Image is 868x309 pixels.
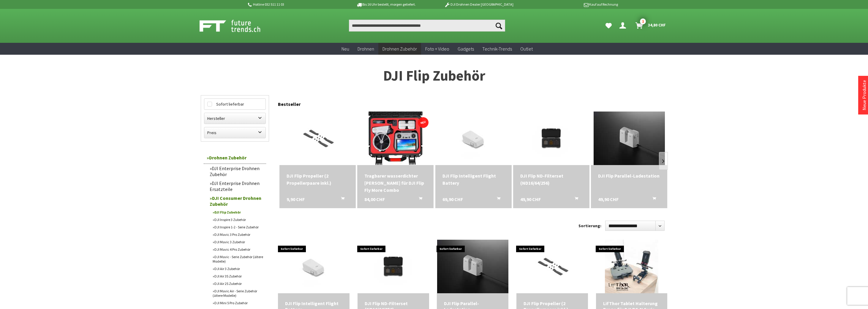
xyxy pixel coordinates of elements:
button: Suchen [493,20,505,32]
div: DJI Flip ND-Filterset (ND16/64/256) [520,172,582,186]
a: Foto + Video [421,43,453,55]
span: Drohnen [358,46,374,52]
button: In den Warenkorb [645,196,660,203]
button: In den Warenkorb [490,196,504,203]
button: In den Warenkorb [567,196,582,203]
a: DJI Enterprise Drohnen Ersatzteile [207,179,266,194]
img: Shop Futuretrends - zur Startseite wechseln [200,18,273,33]
span: Drohnen Zubehör [382,46,417,52]
a: DJI Flip ND-Filterset (ND16/64/256) 49,90 CHF In den Warenkorb [520,172,582,186]
a: Warenkorb [633,20,669,32]
button: In den Warenkorb [412,196,426,203]
a: DJI Consumer Drohnen Zubehör [207,194,266,208]
a: Outlet [516,43,537,55]
h1: DJI Flip Zubehör [201,68,668,83]
a: DJI Mavic 4 Pro Zubehör [210,246,266,253]
span: 9,90 CHF [287,196,305,203]
span: 1 [640,18,646,24]
span: Gadgets [458,46,474,52]
p: Bis 16 Uhr bestellt, morgen geliefert. [340,1,432,8]
a: Neue Produkte [861,80,867,110]
a: Gadgets [453,43,478,55]
a: Technik-Trends [478,43,516,55]
span: Neu [341,46,349,52]
img: Tragbarer wasserdichter Hartschalenkoffer für DJI Flip Fly More Combo [369,112,423,165]
a: Drohnen [353,43,378,55]
span: 84,00 CHF [364,196,385,203]
a: DJI Air 3 Zubehör [210,265,266,272]
div: Tragbarer wasserdichter [PERSON_NAME] für DJI Flip Fly More Combo [364,172,426,194]
a: Meine Favoriten [603,20,615,32]
span: Foto + Video [425,46,449,52]
img: DJI Flip Parallel-Ladestation [437,240,508,293]
a: DJI Enterprise Drohnen Zubehör [207,164,266,179]
a: DJI Mavic Air - Serie Zubehör (ältere Modelle) [210,287,266,299]
a: DJI Inspire 1-2 - Serie Zubehör [210,223,266,231]
label: Sortierung: [578,221,601,230]
a: DJI Mini 5 Pro Zubehör [210,299,266,307]
p: DJI Drohnen Dealer [GEOGRAPHIC_DATA] [432,1,525,8]
a: DJI Flip Intelligent Flight Battery 69,90 CHF In den Warenkorb [442,172,505,186]
img: DJI Flip ND-Filterset (ND16/64/256) [358,240,429,293]
span: 34,80 CHF [648,20,666,30]
a: Neu [337,43,353,55]
a: DJI Air 2S Zubehör [210,280,266,287]
a: DJI Mavic 3 Pro Zubehör [210,231,266,238]
a: Tragbarer wasserdichter [PERSON_NAME] für DJI Flip Fly More Combo 84,00 CHF In den Warenkorb [364,172,426,194]
a: DJI Mavic 3 Zubehör [210,238,266,246]
span: Outlet [520,46,533,52]
label: Hersteller [204,113,265,124]
div: DJI Flip Intelligent Flight Battery [442,172,505,186]
a: DJI Flip Propeller (2 Propellerpaare inkl.) 9,90 CHF In den Warenkorb [287,172,349,186]
p: Kauf auf Rechnung [525,1,618,8]
input: Produkt, Marke, Kategorie, EAN, Artikelnummer… [349,20,505,32]
button: In den Warenkorb [334,196,348,203]
div: DJI Flip Parallel-Ladestation [598,172,660,179]
span: Technik-Trends [482,46,512,52]
label: Sofort lieferbar [204,99,265,109]
a: DJI Flip Zubehör [210,208,266,216]
a: Drohnen Zubehör [204,152,266,164]
img: DJI Flip Propeller (2 Propellerpaare inkl.) [516,240,588,293]
span: 69,90 CHF [442,196,463,203]
div: DJI Flip Propeller (2 Propellerpaare inkl.) [287,172,349,186]
div: Bestseller [278,95,668,110]
a: Hi, Richard - Dein Konto [617,20,631,32]
a: DJI Mavic - Serie Zubehör (ältere Modelle) [210,253,266,265]
img: DJI Flip Intelligent Flight Battery [278,240,349,293]
span: 49,90 CHF [520,196,541,203]
p: Hotline 032 511 11 03 [247,1,340,8]
img: LifThor Tablet Halterung Brage für DJI RC-N Serie [605,240,658,293]
label: Preis [204,127,265,138]
a: Drohnen Zubehör [378,43,421,55]
a: DJI Air 3S Zubehör [210,272,266,280]
img: DJI Flip ND-Filterset (ND16/64/256) [516,112,587,165]
a: DJI Flip Parallel-Ladestation 49,90 CHF In den Warenkorb [598,172,660,179]
span: 49,90 CHF [598,196,619,203]
img: DJI Flip Propeller (2 Propellerpaare inkl.) [282,112,353,165]
img: DJI Flip Intelligent Flight Battery [438,112,509,165]
a: DJI Inspire 3 Zubehör [210,216,266,223]
img: DJI Flip Parallel-Ladestation [594,112,665,165]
